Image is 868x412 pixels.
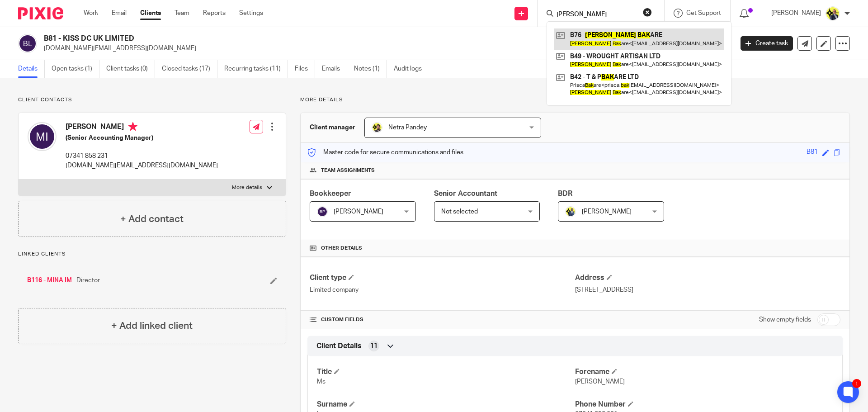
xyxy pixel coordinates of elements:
[84,9,98,18] a: Work
[44,34,590,43] h2: B81 - KISS DC UK LIMITED
[317,206,328,217] img: svg%3E
[111,319,193,333] h4: + Add linked client
[317,400,575,409] h4: Surname
[66,133,218,142] h5: (Senior Accounting Manager)
[28,122,57,151] img: svg%3E
[741,36,793,51] a: Create task
[771,9,821,18] p: [PERSON_NAME]
[120,212,184,226] h4: + Add contact
[565,206,576,217] img: Dennis-Starbridge.jpg
[388,124,427,131] span: Netra Pandey
[575,379,625,385] span: [PERSON_NAME]
[575,285,840,294] p: [STREET_ADDRESS]
[203,9,226,18] a: Reports
[310,190,351,197] span: Bookkeeper
[128,122,137,131] i: Primary
[239,9,263,18] a: Settings
[310,316,575,323] h4: CUSTOM FIELDS
[300,96,850,104] p: More details
[310,273,575,283] h4: Client type
[394,60,429,78] a: Audit logs
[76,276,100,285] span: Director
[372,122,382,133] img: Netra-New-Starbridge-Yellow.jpg
[441,208,478,215] span: Not selected
[295,60,315,78] a: Files
[316,341,362,351] span: Client Details
[354,60,387,78] a: Notes (1)
[575,367,833,377] h4: Forename
[321,245,362,252] span: Other details
[66,161,218,170] p: [DOMAIN_NAME][EMAIL_ADDRESS][DOMAIN_NAME]
[582,208,632,215] span: [PERSON_NAME]
[66,152,218,161] p: 07341 858 231
[334,208,383,215] span: [PERSON_NAME]
[321,167,375,174] span: Team assignments
[175,9,189,18] a: Team
[112,9,127,18] a: Email
[140,9,161,18] a: Clients
[18,34,37,53] img: svg%3E
[434,190,497,197] span: Senior Accountant
[52,60,99,78] a: Open tasks (1)
[66,122,218,133] h4: [PERSON_NAME]
[18,7,63,19] img: Pixie
[232,184,262,191] p: More details
[575,273,840,283] h4: Address
[807,147,818,158] div: B81
[310,123,355,132] h3: Client manager
[558,190,572,197] span: BDR
[370,341,377,350] span: 11
[310,285,575,294] p: Limited company
[18,251,286,258] p: Linked clients
[18,60,45,78] a: Details
[556,11,637,19] input: Search
[759,315,811,324] label: Show empty fields
[162,60,217,78] a: Closed tasks (17)
[18,96,286,104] p: Client contacts
[27,276,72,285] a: B116 - MINA IM
[106,60,155,78] a: Client tasks (0)
[307,148,463,157] p: Master code for secure communications and files
[643,8,652,17] button: Clear
[317,367,575,377] h4: Title
[826,6,840,21] img: Dan-Starbridge%20(1).jpg
[317,379,325,385] span: Ms
[224,60,288,78] a: Recurring tasks (11)
[44,44,727,53] p: [DOMAIN_NAME][EMAIL_ADDRESS][DOMAIN_NAME]
[322,60,347,78] a: Emails
[686,10,721,16] span: Get Support
[852,379,861,388] div: 1
[575,400,833,409] h4: Phone Number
